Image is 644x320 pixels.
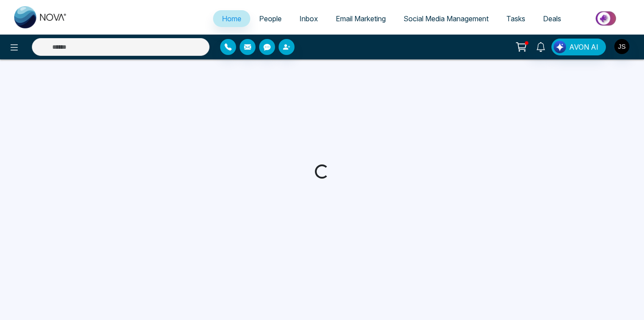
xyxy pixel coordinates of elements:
a: Social Media Management [395,10,497,27]
a: Tasks [497,10,534,27]
span: People [259,14,282,23]
a: Inbox [291,10,327,27]
span: Social Media Management [403,14,489,23]
span: Inbox [299,14,318,23]
span: Email Marketing [336,14,386,23]
img: Market-place.gif [574,8,639,28]
span: Deals [543,14,561,23]
span: AVON AI [569,42,598,52]
span: Home [222,14,241,23]
a: Deals [534,10,570,27]
a: People [250,10,291,27]
span: Tasks [506,14,525,23]
img: User Avatar [614,39,629,54]
img: Lead Flow [554,41,566,53]
button: AVON AI [551,39,606,55]
a: Home [213,10,250,27]
a: Email Marketing [327,10,395,27]
img: Nova CRM Logo [14,6,67,28]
